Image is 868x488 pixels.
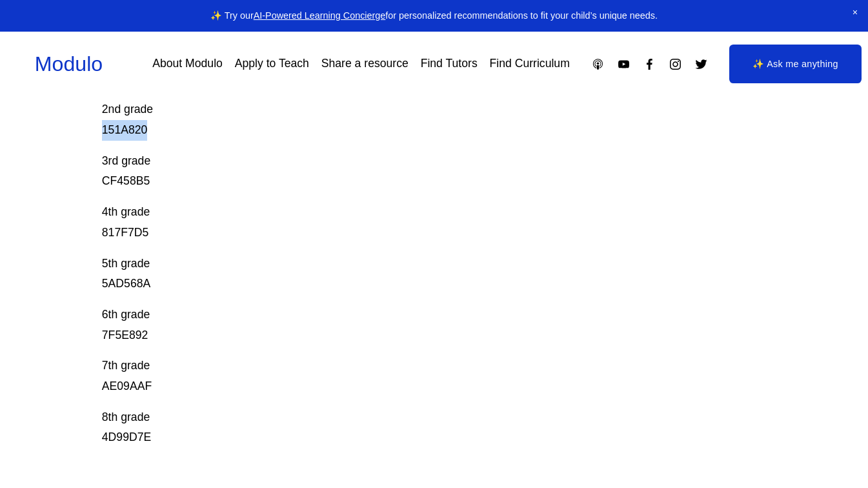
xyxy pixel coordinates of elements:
a: ✨ Ask me anything [729,45,861,83]
a: YouTube [617,57,631,71]
p: 3rd grade CF458B5 [102,151,699,192]
a: Find Curriculum [490,53,570,76]
a: Modulo [35,52,103,76]
p: 2nd grade 151A820 [102,79,699,141]
a: Instagram [669,57,682,71]
a: Apply to Teach [235,53,309,76]
a: Apple Podcasts [591,57,605,71]
p: 4th grade 817F7D5 [102,202,699,243]
a: Find Tutors [421,53,478,76]
p: 6th grade 7F5E892 [102,305,699,345]
p: 8th grade 4D99D7E [102,407,699,448]
p: 7th grade AE09AAF [102,356,699,396]
a: Share a resource [321,53,409,76]
a: AI-Powered Learning Concierge [254,10,386,21]
a: Facebook [643,57,656,71]
a: Twitter [694,57,708,71]
p: 5th grade 5AD568A [102,254,699,294]
a: About Modulo [152,53,223,76]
